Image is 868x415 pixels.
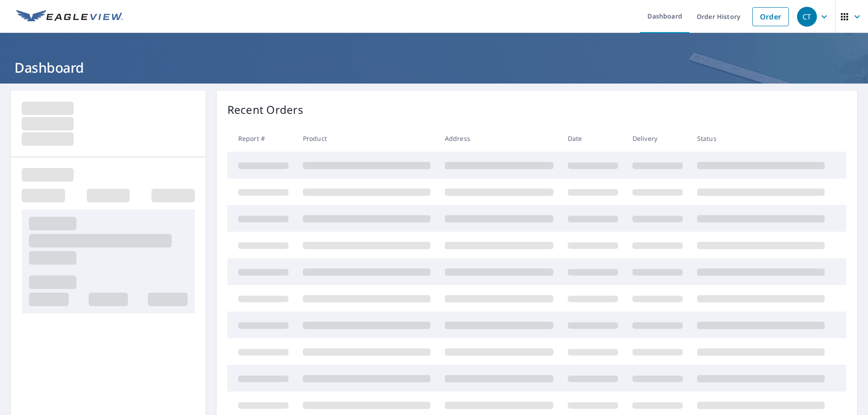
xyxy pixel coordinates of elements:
th: Delivery [625,125,690,152]
th: Report # [227,125,296,152]
th: Product [296,125,438,152]
img: EV Logo [16,10,123,23]
th: Date [561,125,625,152]
a: Order [752,7,789,26]
p: Recent Orders [227,102,303,118]
div: CT [797,7,817,27]
h1: Dashboard [11,58,857,77]
th: Status [690,125,832,152]
th: Address [438,125,561,152]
